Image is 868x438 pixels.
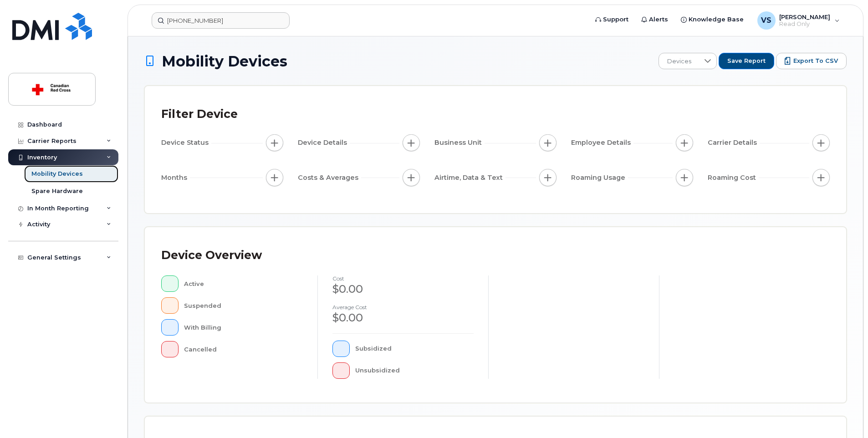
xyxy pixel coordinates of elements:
h4: cost [332,275,474,281]
div: Cancelled [184,341,303,357]
div: Suspended [184,297,303,314]
div: Device Overview [161,244,262,267]
span: Devices [659,53,700,70]
span: Device Details [298,138,350,148]
span: Roaming Cost [708,173,759,183]
div: Subsidized [355,341,474,357]
div: $0.00 [332,281,474,297]
span: Save Report [727,57,766,65]
span: Months [161,173,190,183]
span: Mobility Devices [162,53,287,69]
button: Save Report [719,53,774,69]
span: Device Status [161,138,211,148]
span: Export to CSV [793,57,838,65]
div: Unsubsidized [355,362,474,379]
span: Carrier Details [708,138,760,148]
div: Active [184,275,303,292]
div: With Billing [184,319,303,336]
span: Airtime, Data & Text [434,173,505,183]
h4: Average cost [332,304,474,310]
span: Costs & Averages [298,173,361,183]
span: Roaming Usage [571,173,628,183]
span: Employee Details [571,138,633,148]
div: Filter Device [161,102,238,126]
button: Export to CSV [776,53,847,69]
div: $0.00 [332,310,474,326]
span: Business Unit [434,138,485,148]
